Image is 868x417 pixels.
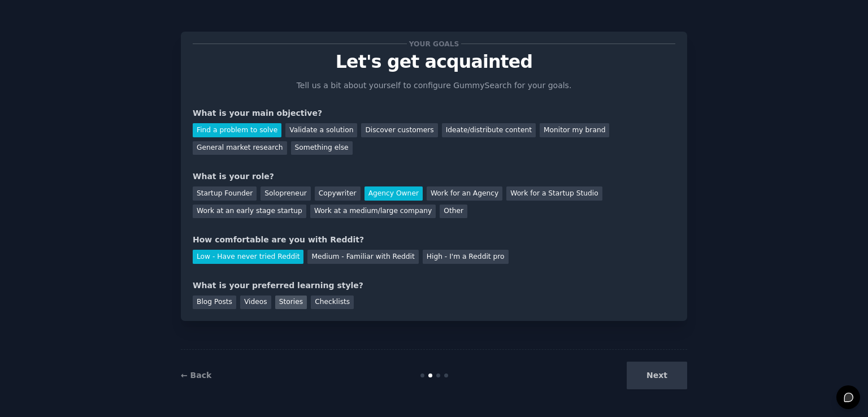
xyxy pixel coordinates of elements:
div: Startup Founder [193,186,257,201]
div: How comfortable are you with Reddit? [193,234,675,246]
div: Checklists [311,296,354,310]
p: Let's get acquainted [193,52,675,72]
div: Validate a solution [285,123,357,137]
div: Discover customers [361,123,437,137]
div: Work at a medium/large company [310,205,436,219]
div: Blog Posts [193,296,236,310]
div: Copywriter [315,186,361,201]
div: Agency Owner [364,186,423,201]
div: General market research [193,141,287,155]
div: Work for an Agency [427,186,502,201]
div: Work for a Startup Studio [506,186,602,201]
span: Your goals [407,38,461,50]
div: Videos [240,296,271,310]
div: Something else [291,141,353,155]
div: Medium - Familiar with Reddit [307,250,418,264]
div: What is your main objective? [193,107,675,119]
div: Monitor my brand [540,123,609,137]
p: Tell us a bit about yourself to configure GummySearch for your goals. [292,80,576,92]
div: Ideate/distribute content [442,123,536,137]
div: What is your role? [193,171,675,183]
div: Find a problem to solve [193,123,281,137]
a: ← Back [181,371,211,380]
div: Stories [275,296,307,310]
div: Work at an early stage startup [193,205,306,219]
div: High - I'm a Reddit pro [423,250,509,264]
div: Solopreneur [261,186,310,201]
div: Low - Have never tried Reddit [193,250,303,264]
div: Other [440,205,467,219]
div: What is your preferred learning style? [193,280,675,292]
